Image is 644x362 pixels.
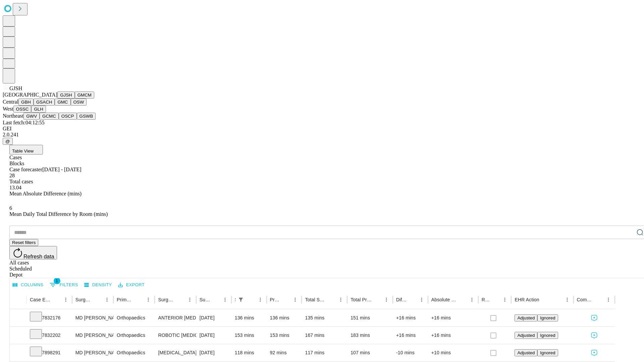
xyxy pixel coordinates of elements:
[305,309,344,326] div: 135 mins
[290,295,300,304] button: Menu
[23,113,40,120] button: GWV
[144,295,153,304] button: Menu
[158,327,193,344] div: ROBOTIC [MEDICAL_DATA] KNEE TOTAL
[200,297,210,302] div: Surgery Date
[117,327,151,344] div: Orthopaedics
[3,113,23,119] span: Northeast
[491,295,500,304] button: Sort
[13,106,32,113] button: OSSC
[305,327,344,344] div: 167 mins
[9,145,43,155] button: Table View
[3,99,18,105] span: Central
[336,295,345,304] button: Menu
[93,295,102,304] button: Sort
[30,297,51,302] div: Case Epic Id
[351,344,389,361] div: 107 mins
[431,344,475,361] div: +10 mins
[57,92,75,99] button: GJSH
[281,295,290,304] button: Sort
[71,99,87,106] button: OSW
[351,309,389,326] div: 151 mins
[40,113,59,120] button: GCMC
[3,92,57,98] span: [GEOGRAPHIC_DATA]
[396,344,425,361] div: -10 mins
[396,327,425,344] div: +16 mins
[9,85,22,91] span: GJSH
[134,295,144,304] button: Sort
[117,344,151,361] div: Orthopaedics
[537,349,558,356] button: Ignored
[102,295,112,304] button: Menu
[3,138,13,145] button: @
[431,309,475,326] div: +16 mins
[540,295,549,304] button: Sort
[517,315,535,320] span: Adjusted
[236,295,246,304] button: Show filters
[540,333,555,338] span: Ignored
[235,344,263,361] div: 118 mins
[77,113,96,120] button: GSWB
[515,349,537,356] button: Adjusted
[5,139,10,144] span: @
[75,92,94,99] button: GMCM
[18,99,34,106] button: GBH
[3,132,641,138] div: 2.0.241
[246,295,256,304] button: Sort
[55,99,70,106] button: GMC
[351,327,389,344] div: 183 mins
[408,295,417,304] button: Sort
[61,295,70,304] button: Menu
[42,167,81,172] span: [DATE] - [DATE]
[48,280,80,290] button: Show filters
[270,309,299,326] div: 136 mins
[83,280,114,290] button: Density
[116,280,146,290] button: Export
[417,295,426,304] button: Menu
[270,327,299,344] div: 153 mins
[515,297,539,302] div: EHR Action
[562,295,572,304] button: Menu
[382,295,391,304] button: Menu
[30,344,69,361] div: 7898291
[59,113,77,120] button: OSCP
[517,333,535,338] span: Adjusted
[431,297,457,302] div: Absolute Difference
[13,330,23,342] button: Expand
[9,246,57,259] button: Refresh data
[30,327,69,344] div: 7832202
[540,315,555,320] span: Ignored
[351,297,372,302] div: Total Predicted Duration
[9,179,33,184] span: Total cases
[75,327,110,344] div: MD [PERSON_NAME] [PERSON_NAME]
[13,312,23,324] button: Expand
[305,344,344,361] div: 117 mins
[515,332,537,339] button: Adjusted
[396,297,407,302] div: Difference
[75,344,110,361] div: MD [PERSON_NAME] [PERSON_NAME]
[467,295,477,304] button: Menu
[235,297,235,302] div: Scheduled In Room Duration
[52,295,61,304] button: Sort
[235,327,263,344] div: 153 mins
[9,239,38,246] button: Reset filters
[200,309,228,326] div: [DATE]
[117,297,133,302] div: Primary Service
[482,297,490,302] div: Resolved in EHR
[537,332,558,339] button: Ignored
[200,344,228,361] div: [DATE]
[431,327,475,344] div: +16 mins
[31,106,46,113] button: GLH
[396,309,425,326] div: +16 mins
[3,120,45,125] span: Last fetch: 04:12:55
[220,295,230,304] button: Menu
[256,295,265,304] button: Menu
[3,106,13,112] span: West
[372,295,382,304] button: Sort
[13,347,23,359] button: Expand
[176,295,185,304] button: Sort
[540,350,555,355] span: Ignored
[12,240,36,245] span: Reset filters
[270,344,299,361] div: 92 mins
[30,309,69,326] div: 7832176
[9,191,82,196] span: Mean Absolute Difference (mins)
